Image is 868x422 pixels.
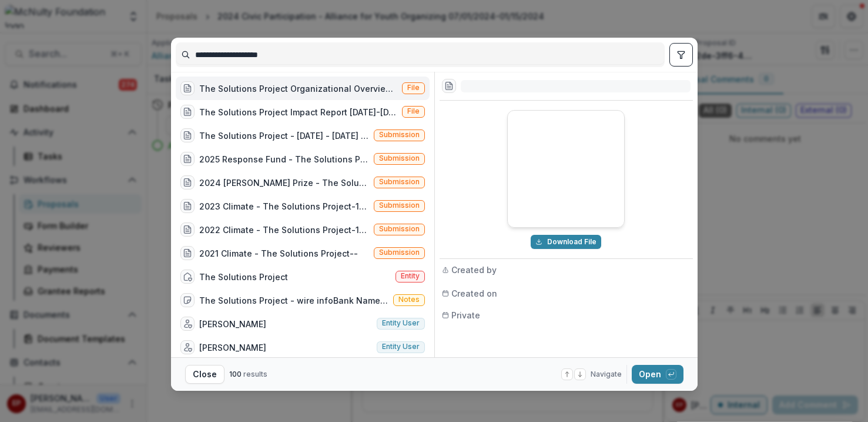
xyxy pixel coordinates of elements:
span: Submission [379,225,420,233]
span: results [243,370,267,378]
div: The Solutions Project - wire infoBank Name: Amalgamated BankBank Address: [STREET_ADDRESS][US_STA... [199,294,388,307]
div: [PERSON_NAME] [199,318,266,330]
div: [PERSON_NAME] [199,341,266,354]
div: The Solutions Project Organizational Overview 2025_.pdf [199,82,397,95]
span: Submission [379,131,420,139]
span: File [407,84,420,92]
button: Download File [531,235,601,249]
button: toggle filters [669,43,693,67]
div: 2022 Climate - The Solutions Project-10/31/2022-10/31/2023 [199,224,369,236]
div: The Solutions Project - [DATE] - [DATE] Response Fund [199,129,369,142]
span: Submission [379,248,420,257]
span: File [407,107,420,115]
span: Created on [451,287,497,300]
span: Entity user [382,319,420,327]
span: Notes [398,295,420,304]
div: The Solutions Project [199,271,288,283]
span: Private [451,309,480,321]
span: Submission [379,201,420,210]
span: Entity user [382,343,420,351]
div: 2024 [PERSON_NAME] Prize - The Solutions Project [199,177,369,189]
span: Entity [401,272,420,280]
div: 2021 Climate - The Solutions Project-- [199,247,358,260]
span: Submission [379,154,420,162]
div: 2023 Climate - The Solutions Project-11/30/2023-11/30/2024 [199,200,369,212]
div: The Solutions Project Impact Report [DATE]-[DATE].pdf [199,106,397,118]
span: Created by [451,264,497,276]
span: Submission [379,178,420,186]
button: Open [632,365,683,384]
button: Close [185,365,224,384]
div: 2025 Response Fund - The Solutions Project (For the Solutions Project’s efforts to support frontl... [199,153,369,165]
span: Navigate [591,369,622,380]
span: 100 [229,370,242,378]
